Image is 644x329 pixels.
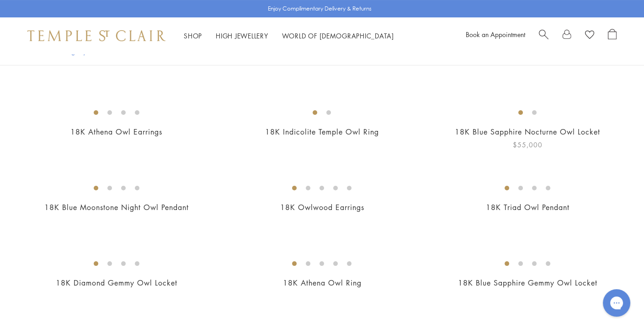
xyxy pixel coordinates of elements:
[184,30,394,42] nav: Main navigation
[56,278,177,288] a: 18K Diamond Gemmy Owl Locket
[539,29,548,43] a: Search
[184,31,202,40] a: ShopShop
[466,30,525,39] a: Book an Appointment
[598,286,635,320] iframe: Gorgias live chat messenger
[216,31,268,40] a: High JewelleryHigh Jewellery
[268,4,372,13] p: Enjoy Complimentary Delivery & Returns
[70,127,162,137] a: 18K Athena Owl Earrings
[282,31,394,40] a: World of [DEMOGRAPHIC_DATA]World of [DEMOGRAPHIC_DATA]
[265,127,379,137] a: 18K Indicolite Temple Owl Ring
[458,278,597,288] a: 18K Blue Sapphire Gemmy Owl Locket
[280,202,364,212] a: 18K Owlwood Earrings
[486,202,569,212] a: 18K Triad Owl Pendant
[44,202,189,212] a: 18K Blue Moonstone Night Owl Pendant
[282,278,361,288] a: 18K Athena Owl Ring
[455,127,600,137] a: 18K Blue Sapphire Nocturne Owl Locket
[585,29,594,43] a: View Wishlist
[513,140,543,150] span: $55,000
[608,29,617,43] a: Open Shopping Bag
[27,30,165,41] img: Temple St. Clair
